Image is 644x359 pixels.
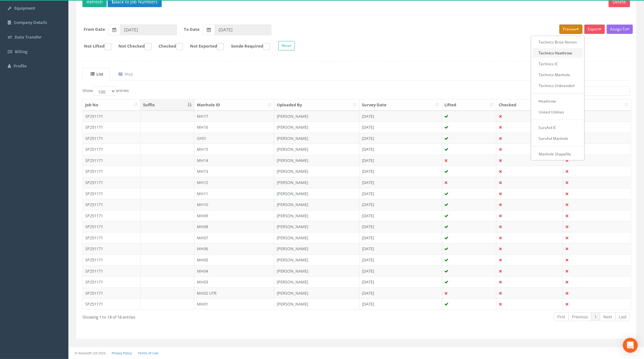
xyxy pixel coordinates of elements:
td: SP251171 [83,243,141,254]
td: [DATE] [359,122,442,133]
td: [PERSON_NAME] [274,155,359,166]
a: United Utilities [532,107,583,117]
td: [PERSON_NAME] [274,221,359,232]
td: SP251171 [83,188,141,199]
td: [DATE] [359,133,442,144]
a: Technics Heathrow [532,48,583,58]
td: [PERSON_NAME] [274,199,359,210]
td: SP251171 [83,298,141,310]
td: [PERSON_NAME] [274,144,359,155]
span: Equipment [14,5,35,11]
td: [DATE] [359,144,442,155]
td: MH10 [194,199,274,210]
td: [PERSON_NAME] [274,111,359,122]
th: Exported: activate to sort column ascending [563,99,631,111]
td: [DATE] [359,254,442,265]
a: Map [110,68,140,81]
td: SP251171 [83,221,141,232]
small: © Kullasoft Ltd 2025 [75,351,106,355]
a: Technics Unbranded [532,81,583,90]
th: Manhole ID: activate to sort column ascending [194,99,274,111]
td: MH14 [194,155,274,166]
label: Show entries [82,86,129,96]
td: [DATE] [359,177,442,188]
a: Technics Brize Norton [532,37,583,47]
th: Job No: activate to sort column ascending [83,99,141,111]
td: [PERSON_NAME] [274,122,359,133]
th: Suffix: activate to sort column descending [141,99,195,111]
button: Assign To [607,25,633,34]
td: MH08 [194,221,274,232]
td: MH01 [194,298,274,310]
td: [DATE] [359,243,442,254]
uib-tab-heading: Map [118,71,133,77]
td: SP251171 [83,254,141,265]
td: [PERSON_NAME] [274,288,359,299]
td: MH12 [194,177,274,188]
td: SP251171 [83,122,141,133]
a: Privacy Policy [112,351,132,355]
td: [PERSON_NAME] [274,265,359,277]
div: Open Intercom Messenger [623,338,638,353]
a: Terms of Use [138,351,158,355]
button: Export [584,25,605,34]
td: SP251171 [83,288,141,299]
label: Search: [558,86,630,96]
td: SP251171 [83,210,141,221]
td: [PERSON_NAME] [274,254,359,265]
td: [DATE] [359,265,442,277]
td: MH06 [194,243,274,254]
label: Checked [152,43,183,50]
td: [DATE] [359,155,442,166]
td: MH04 [194,265,274,277]
td: MH07 [194,232,274,243]
uib-tab-heading: List [90,71,103,77]
a: Manhole Shapefile [532,149,583,159]
td: MH03 [194,276,274,288]
td: [PERSON_NAME] [274,243,359,254]
th: Survey Date: activate to sort column ascending [359,99,442,111]
input: Search: [573,86,630,96]
td: [DATE] [359,111,442,122]
span: Billing [15,49,27,54]
label: From Date [84,26,105,32]
td: [PERSON_NAME] [274,133,359,144]
td: [DATE] [359,199,442,210]
td: [PERSON_NAME] [274,177,359,188]
td: MH11 [194,188,274,199]
td: [PERSON_NAME] [274,276,359,288]
select: Showentries [93,86,116,96]
td: [PERSON_NAME] [274,188,359,199]
a: Technics IC [532,59,583,69]
td: [DATE] [359,221,442,232]
td: MH13 [194,166,274,177]
span: Profile [14,63,26,69]
a: SurvAid Manhole [532,134,583,143]
td: SP251171 [83,111,141,122]
a: 1 [591,312,600,321]
td: SP251171 [83,166,141,177]
td: SP251171 [83,155,141,166]
input: From Date [120,25,177,35]
a: Next [600,312,616,321]
a: Heathrow [532,96,583,106]
span: Company Details [14,20,47,25]
td: SP251171 [83,199,141,210]
td: SP251171 [83,144,141,155]
button: Preview [559,25,582,34]
td: GY01 [194,133,274,144]
td: [PERSON_NAME] [274,298,359,310]
td: SP251171 [83,177,141,188]
label: To Date [184,26,200,32]
input: To Date [215,25,271,35]
button: Reset [278,41,295,50]
label: Sonde Required [225,43,270,50]
td: [DATE] [359,276,442,288]
label: Not Exported [184,43,224,50]
td: MH17 [194,111,274,122]
td: [DATE] [359,232,442,243]
div: Showing 1 to 18 of 18 entries [82,312,305,320]
td: MH15 [194,144,274,155]
label: Not Checked [112,43,151,50]
a: Last [615,312,630,321]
